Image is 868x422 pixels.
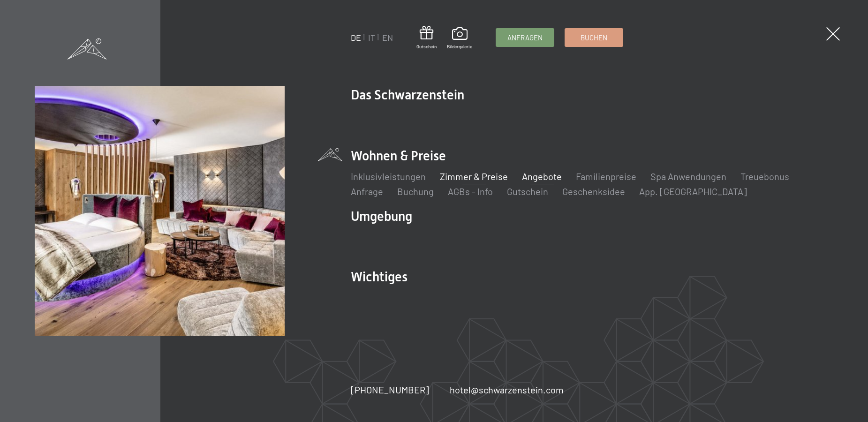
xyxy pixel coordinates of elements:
[368,32,375,43] a: IT
[562,186,625,197] a: Geschenksidee
[650,171,726,182] a: Spa Anwendungen
[351,383,429,396] a: [PHONE_NUMBER]
[397,186,434,197] a: Buchung
[416,43,437,50] span: Gutschein
[382,32,393,43] a: EN
[522,171,562,182] a: Angebote
[447,43,472,50] span: Bildergalerie
[565,29,623,46] a: Buchen
[440,171,508,182] a: Zimmer & Preise
[576,171,636,182] a: Familienpreise
[507,186,548,197] a: Gutschein
[351,186,383,197] a: Anfrage
[448,186,493,197] a: AGBs - Info
[639,186,747,197] a: App. [GEOGRAPHIC_DATA]
[351,171,426,182] a: Inklusivleistungen
[416,26,437,50] a: Gutschein
[581,33,607,43] span: Buchen
[447,27,472,50] a: Bildergalerie
[740,171,789,182] a: Treuebonus
[507,33,543,43] span: Anfragen
[351,32,361,43] a: DE
[450,383,564,396] a: hotel@schwarzenstein.com
[496,29,554,46] a: Anfragen
[351,384,429,395] span: [PHONE_NUMBER]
